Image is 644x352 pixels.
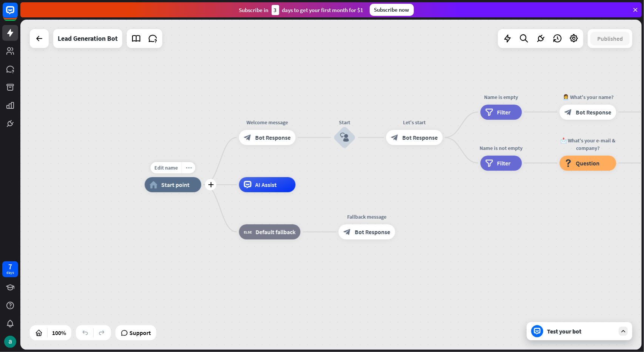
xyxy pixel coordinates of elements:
[343,228,351,236] i: block_bot_response
[154,164,178,171] span: Edit name
[475,93,527,101] div: Name is empty
[547,327,615,335] div: Test your bot
[8,263,12,270] div: 7
[161,181,189,188] span: Start point
[244,134,251,141] i: block_bot_response
[2,261,18,277] a: 7 days
[380,119,448,126] div: Let's start
[149,181,157,188] i: home_2
[129,327,151,339] span: Support
[244,228,252,236] i: block_fallback
[355,228,390,236] span: Bot Response
[564,108,572,116] i: block_bot_response
[554,93,622,101] div: 👩‍💼 What's your name?
[50,327,68,339] div: 100%
[475,144,527,152] div: Name is not empty
[485,159,493,167] i: filter
[391,134,398,141] i: block_bot_response
[370,4,414,16] div: Subscribe now
[6,3,29,26] button: Open LiveChat chat widget
[272,5,279,15] div: 3
[340,133,349,142] i: block_user_input
[255,228,295,236] span: Default fallback
[255,134,290,141] span: Bot Response
[485,108,493,116] i: filter
[497,108,510,116] span: Filter
[186,165,192,171] i: more_horiz
[497,159,510,167] span: Filter
[333,213,401,221] div: Fallback message
[576,159,599,167] span: Question
[6,270,14,275] div: days
[590,32,630,45] button: Published
[239,5,364,15] div: Subscribe in days to get your first month for $1
[208,182,214,187] i: plus
[233,119,301,126] div: Welcome message
[564,159,572,167] i: block_question
[58,29,118,48] div: Lead Generation Bot
[554,137,622,152] div: 📩 What's your e-mail & company?
[576,108,611,116] span: Bot Response
[255,181,277,188] span: AI Assist
[402,134,438,141] span: Bot Response
[322,119,367,126] div: Start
